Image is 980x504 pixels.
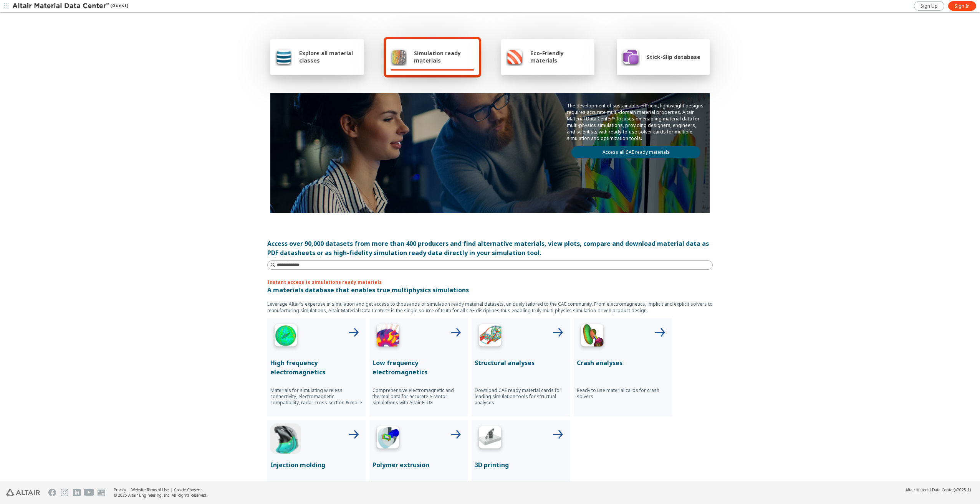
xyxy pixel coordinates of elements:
[948,1,976,11] a: Sign In
[475,460,567,469] p: 3D printing
[270,387,363,406] p: Materials for simulating wireless connectivity, electromagnetic compatibility, radar cross sectio...
[270,321,301,352] img: High Frequency Icon
[270,460,363,469] p: Injection molding
[621,48,640,66] img: Stick-Slip database
[567,102,705,142] p: The development of sustainable, efficient, lightweight designs requires accurate multi-domain mat...
[372,460,465,469] p: Polymer extrusion
[267,301,713,314] p: Leverage Altair’s expertise in simulation and get access to thousands of simulation ready materia...
[131,487,169,492] a: Website Terms of Use
[372,358,465,377] p: Low frequency electromagnetics
[369,318,468,417] button: Low Frequency IconLow frequency electromagneticsComprehensive electromagnetic and thermal data fo...
[577,358,669,367] p: Crash analyses
[574,318,672,417] button: Crash Analyses IconCrash analysesReady to use material cards for crash solvers
[12,2,128,10] div: (Guest)
[647,53,700,61] span: Stick-Slip database
[299,49,359,64] span: Explore all material classes
[267,239,713,257] div: Access over 90,000 datasets from more than 400 producers and find alternative materials, view plo...
[475,321,505,352] img: Structural Analyses Icon
[114,487,126,492] a: Privacy
[955,3,970,9] span: Sign In
[414,49,474,64] span: Simulation ready materials
[372,387,465,406] p: Comprehensive electromagnetic and thermal data for accurate e-Motor simulations with Altair FLUX
[577,321,608,352] img: Crash Analyses Icon
[114,492,207,498] div: © 2025 Altair Engineering, Inc. All Rights Reserved.
[906,487,971,492] div: (v2025.1)
[267,279,713,285] p: Instant access to simulations ready materials
[267,285,713,295] p: A materials database that enables true multiphysics simulations
[6,489,40,496] img: Altair Engineering
[270,358,363,377] p: High frequency electromagnetics
[372,321,403,352] img: Low Frequency Icon
[391,48,407,66] img: Simulation ready materials
[270,423,301,454] img: Injection Molding Icon
[12,2,110,10] img: Altair Material Data Center
[275,48,292,66] img: Explore all material classes
[506,48,523,66] img: Eco-Friendly materials
[472,318,570,417] button: Structural Analyses IconStructural analysesDownload CAE ready material cards for leading simulati...
[906,487,954,492] span: Altair Material Data Center
[267,318,366,417] button: High Frequency IconHigh frequency electromagneticsMaterials for simulating wireless connectivity,...
[475,358,567,367] p: Structural analyses
[920,3,938,9] span: Sign Up
[475,423,505,454] img: 3D Printing Icon
[914,1,944,11] a: Sign Up
[475,387,567,406] p: Download CAE ready material cards for leading simulation tools for structual analyses
[577,387,669,400] p: Ready to use material cards for crash solvers
[571,146,700,158] a: Access all CAE ready materials
[174,487,202,492] a: Cookie Consent
[530,49,589,64] span: Eco-Friendly materials
[372,423,403,454] img: Polymer Extrusion Icon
